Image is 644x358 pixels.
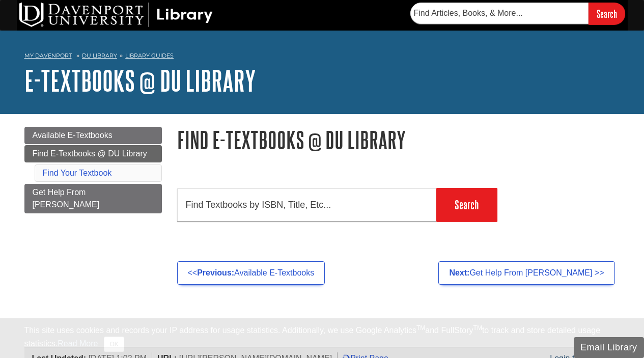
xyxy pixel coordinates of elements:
[436,188,497,222] input: Search
[177,261,325,285] a: <<Previous:Available E-Textbooks
[574,337,644,358] button: Email Library
[43,169,112,177] a: Find Your Textbook
[33,188,100,209] span: Get Help From [PERSON_NAME]
[24,184,162,213] a: Get Help From [PERSON_NAME]
[24,324,620,352] div: This site uses cookies and records your IP address for usage statistics. Additionally, we use Goo...
[449,268,469,277] strong: Next:
[177,188,436,222] input: Find Textbooks by ISBN, Title, Etc...
[24,127,162,144] a: Available E-Textbooks
[438,261,614,285] a: Next:Get Help From [PERSON_NAME] >>
[19,3,213,27] img: DU Library
[416,324,425,332] sup: TM
[33,149,147,158] span: Find E-Textbooks @ DU Library
[33,131,113,140] span: Available E-Textbooks
[177,127,620,153] h1: Find E-Textbooks @ DU Library
[24,145,162,162] a: Find E-Textbooks @ DU Library
[24,65,256,96] a: E-Textbooks @ DU Library
[589,3,625,24] input: Search
[125,52,174,59] a: Library Guides
[197,268,234,277] strong: Previous:
[410,3,625,24] form: Searches DU Library's articles, books, and more
[104,337,124,352] button: Close
[24,51,72,60] a: My Davenport
[24,127,162,213] div: Guide Page Menu
[58,339,98,348] a: Read More
[82,52,117,59] a: DU Library
[410,3,589,24] input: Find Articles, Books, & More...
[24,49,620,65] nav: breadcrumb
[473,324,482,332] sup: TM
